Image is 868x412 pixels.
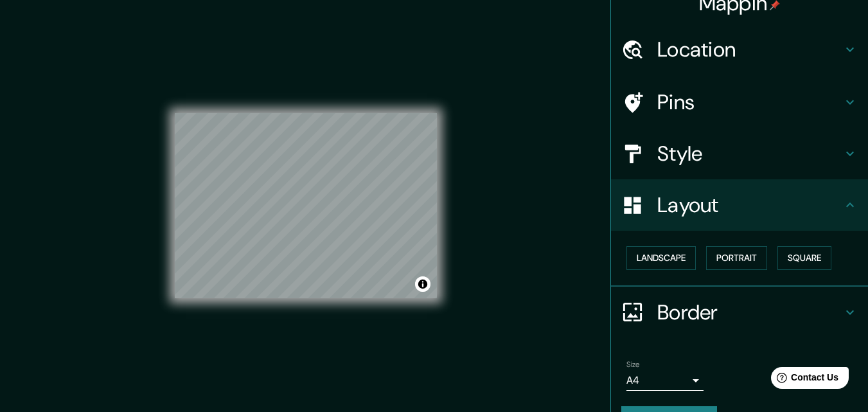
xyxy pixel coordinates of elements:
[657,141,842,166] h4: Style
[657,37,842,62] h4: Location
[626,246,696,270] button: Landscape
[626,370,704,391] div: A4
[657,300,842,325] h4: Border
[777,246,831,270] button: Square
[657,89,842,115] h4: Pins
[175,113,437,298] canvas: Map
[611,24,868,75] div: Location
[754,362,854,398] iframe: Help widget launcher
[657,192,842,218] h4: Layout
[611,128,868,179] div: Style
[626,359,640,370] label: Size
[415,276,430,292] button: Toggle attribution
[611,179,868,231] div: Layout
[611,287,868,338] div: Border
[611,76,868,128] div: Pins
[706,246,767,270] button: Portrait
